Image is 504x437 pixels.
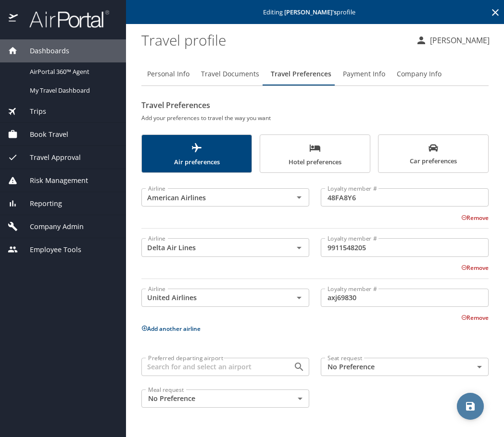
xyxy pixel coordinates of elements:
[147,68,189,80] span: Personal Info
[141,62,489,85] div: Profile
[271,68,331,80] span: Travel Preferences
[292,291,306,304] button: Open
[141,134,489,173] div: scrollable force tabs example
[9,10,19,28] img: icon-airportal.png
[343,68,385,80] span: Payment Info
[292,360,306,374] button: Open
[141,25,408,55] h1: Travel profile
[18,152,81,163] span: Travel Approval
[18,244,81,255] span: Employee Tools
[18,129,68,140] span: Book Travel
[129,9,501,15] p: Editing profile
[266,142,364,168] span: Hotel preferences
[141,113,489,123] h6: Add your preferences to travel the way you want
[141,97,489,113] h2: Travel Preferences
[144,361,278,373] input: Search for and select an airport
[461,314,489,322] button: Remove
[284,8,337,16] strong: [PERSON_NAME] 's
[18,106,46,117] span: Trips
[457,393,484,420] button: save
[384,143,482,167] span: Car preferences
[19,10,109,28] img: airportal-logo.png
[141,389,309,408] div: No Preference
[461,264,489,272] button: Remove
[148,142,246,168] span: Air preferences
[141,325,201,333] button: Add another airline
[292,191,306,204] button: Open
[201,68,259,80] span: Travel Documents
[321,358,489,376] div: No Preference
[427,35,490,46] p: [PERSON_NAME]
[397,68,441,80] span: Company Info
[18,46,69,56] span: Dashboards
[30,67,114,76] span: AirPortal 360™ Agent
[18,198,62,209] span: Reporting
[144,291,278,304] input: Select an Airline
[292,241,306,255] button: Open
[144,241,278,254] input: Select an Airline
[30,86,114,95] span: My Travel Dashboard
[144,191,278,204] input: Select an Airline
[412,32,493,49] button: [PERSON_NAME]
[18,221,84,232] span: Company Admin
[18,175,88,186] span: Risk Management
[461,214,489,222] button: Remove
